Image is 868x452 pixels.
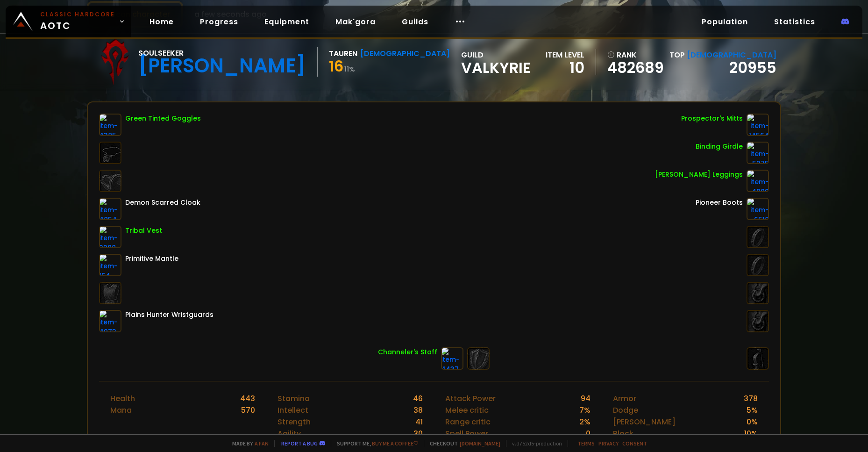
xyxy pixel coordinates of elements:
div: Prospector's Mitts [681,114,743,123]
div: Stamina [277,393,310,404]
img: item-4385 [99,114,121,136]
span: Support me, [331,440,418,447]
img: item-6518 [747,198,769,220]
div: Tribal Vest [125,226,162,236]
div: 46 [413,393,423,404]
small: 11 % [344,65,355,74]
span: v. d752d5 - production [506,440,562,447]
span: AOTC [40,10,115,33]
div: guild [461,49,531,75]
div: Strength [277,416,311,428]
div: 41 [415,416,423,428]
div: 10 % [744,428,758,439]
div: 0 [586,428,591,439]
div: 7 % [579,404,591,416]
div: Spell Power [445,428,488,439]
div: [PERSON_NAME] [613,416,676,428]
img: item-3288 [99,226,121,248]
div: [PERSON_NAME] [138,59,306,73]
a: Statistics [767,12,823,31]
div: 5 % [747,404,758,416]
div: 94 [581,393,591,404]
span: Made by [227,440,269,447]
div: Melee critic [445,404,489,416]
a: Buy me a coffee [372,440,418,447]
div: Soulseeker [138,47,306,59]
span: Checkout [424,440,500,447]
div: Health [110,393,135,404]
a: Privacy [598,440,619,447]
div: 2 % [579,416,591,428]
div: Mana [110,404,132,416]
a: Equipment [257,12,317,31]
div: [PERSON_NAME] Leggings [655,170,743,179]
a: 482689 [607,61,664,75]
div: Range critic [445,416,491,428]
div: 38 [413,404,423,416]
div: Top [669,49,776,61]
div: 10 [546,61,584,75]
small: Classic Hardcore [40,10,115,19]
div: Plains Hunter Wristguards [125,310,213,320]
img: item-5275 [747,142,769,164]
div: Primitive Mantle [125,254,178,264]
div: [DEMOGRAPHIC_DATA] [360,48,450,59]
a: 20955 [729,57,776,78]
div: Intellect [277,404,308,416]
div: Channeler's Staff [378,347,437,357]
div: Attack Power [445,393,496,404]
a: Home [142,12,181,31]
img: item-4854 [99,198,121,220]
div: Tauren [329,48,357,59]
a: Population [694,12,755,31]
div: Demon Scarred Cloak [125,198,200,208]
img: item-4437 [441,347,463,370]
div: Binding Girdle [696,142,743,151]
span: [DEMOGRAPHIC_DATA] [687,50,776,60]
div: Armor [613,393,636,404]
a: Mak'gora [328,12,383,31]
span: 16 [329,56,343,77]
div: 443 [240,393,255,404]
div: Pioneer Boots [696,198,743,208]
img: item-14564 [747,114,769,136]
div: 0 % [747,416,758,428]
a: Report a bug [281,440,318,447]
div: rank [607,49,664,61]
a: Classic HardcoreAOTC [6,6,131,37]
a: Progress [192,12,246,31]
div: Agility [277,428,301,439]
button: Scan character [87,1,183,28]
img: item-4909 [747,170,769,192]
img: item-154 [99,254,121,276]
a: [DOMAIN_NAME] [460,440,500,447]
div: Block [613,428,633,439]
div: 570 [241,404,255,416]
a: Terms [577,440,595,447]
div: 30 [413,428,423,439]
a: a fan [255,440,269,447]
div: Dodge [613,404,638,416]
div: 378 [744,393,758,404]
a: Guilds [394,12,436,31]
span: Valkyrie [461,61,531,75]
a: Consent [622,440,647,447]
div: item level [546,49,584,61]
div: Green Tinted Goggles [125,114,201,123]
img: item-4973 [99,310,121,332]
